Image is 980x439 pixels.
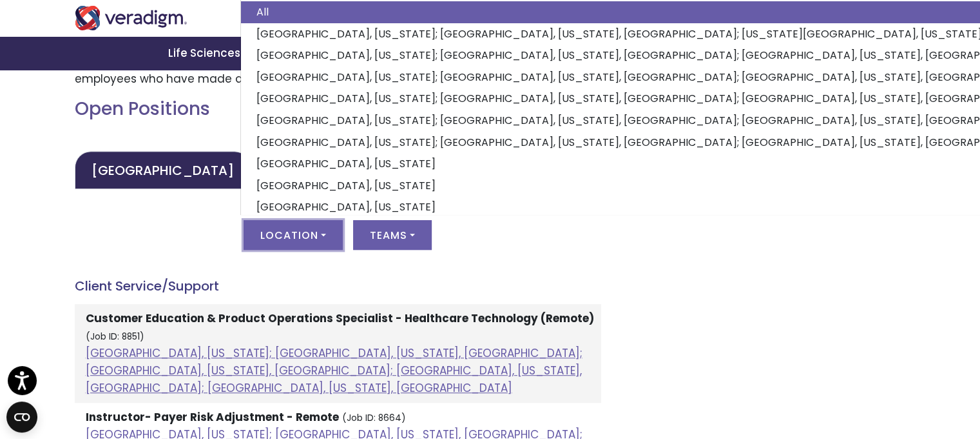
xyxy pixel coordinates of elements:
small: (Job ID: 8851) [86,331,144,343]
a: Life Sciences [153,37,260,70]
a: [GEOGRAPHIC_DATA] [75,151,251,189]
strong: Customer Education & Product Operations Specialist - Healthcare Technology (Remote) [86,311,594,326]
img: Veradigm logo [75,6,187,30]
h2: Open Positions [75,98,601,120]
small: (Job ID: 8664) [342,412,406,424]
a: [GEOGRAPHIC_DATA], [US_STATE]; [GEOGRAPHIC_DATA], [US_STATE], [GEOGRAPHIC_DATA]; [GEOGRAPHIC_DATA... [86,345,582,396]
button: Teams [353,220,432,250]
button: Location [244,220,343,250]
button: Open CMP widget [6,402,37,433]
strong: Instructor- Payer Risk Adjustment - Remote [86,409,339,425]
h4: Client Service/Support [75,278,601,294]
